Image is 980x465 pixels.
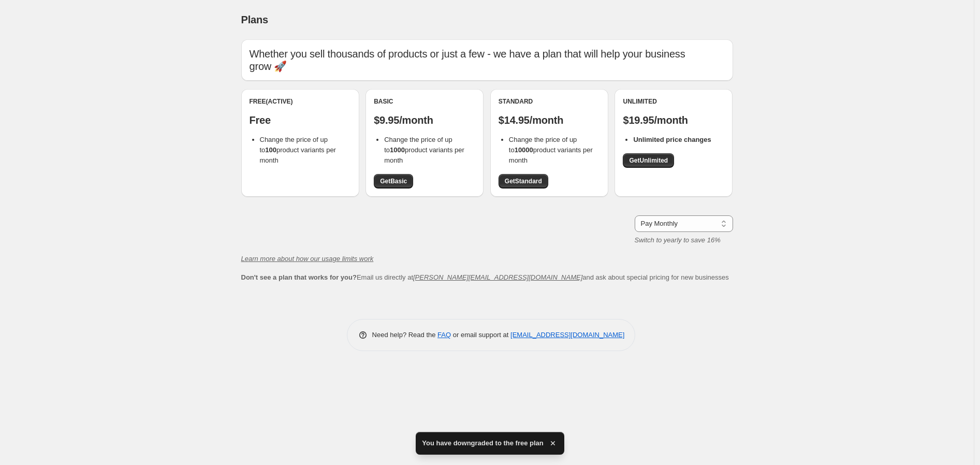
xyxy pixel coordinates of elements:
a: GetUnlimited [623,153,674,168]
a: [PERSON_NAME][EMAIL_ADDRESS][DOMAIN_NAME] [413,273,582,281]
span: or email support at [451,331,510,339]
div: Basic [374,97,475,106]
p: Whether you sell thousands of products or just a few - we have a plan that will help your busines... [250,48,725,72]
a: [EMAIL_ADDRESS][DOMAIN_NAME] [510,331,624,339]
i: Switch to yearly to save 16% [635,236,721,244]
span: Email us directly at and ask about special pricing for new businesses [241,273,729,281]
span: Change the price of up to product variants per month [509,136,593,164]
p: $14.95/month [499,114,600,126]
b: 100 [265,146,276,154]
a: FAQ [437,331,451,339]
span: Plans [241,14,268,25]
span: You have downgraded to the free plan [422,438,544,448]
div: Unlimited [623,97,724,106]
div: Free (Active) [250,97,351,106]
span: Need help? Read the [372,331,438,339]
span: Get Standard [505,177,542,185]
p: $19.95/month [623,114,724,126]
b: 10000 [515,146,533,154]
b: Unlimited price changes [633,136,711,143]
b: 1000 [390,146,405,154]
p: $9.95/month [374,114,475,126]
div: Standard [499,97,600,106]
a: Learn more about how our usage limits work [241,255,374,263]
span: Get Unlimited [629,156,668,165]
a: GetStandard [499,174,548,188]
p: Free [250,114,351,126]
span: Change the price of up to product variants per month [260,136,336,164]
span: Change the price of up to product variants per month [384,136,464,164]
b: Don't see a plan that works for you? [241,273,357,281]
span: Get Basic [380,177,407,185]
a: GetBasic [374,174,413,188]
